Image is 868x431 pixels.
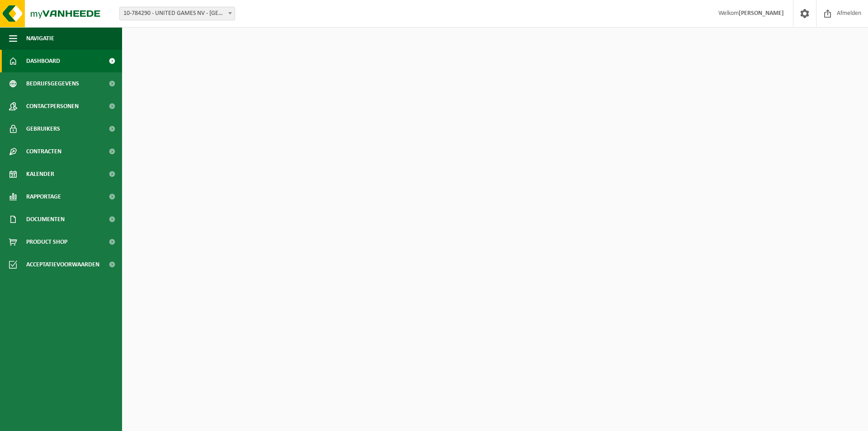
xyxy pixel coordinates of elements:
[120,7,235,20] span: 10-784290 - UNITED GAMES NV - GENT
[26,253,99,276] span: Acceptatievoorwaarden
[26,27,54,50] span: Navigatie
[26,163,54,185] span: Kalender
[26,140,61,163] span: Contracten
[26,118,60,140] span: Gebruikers
[739,10,784,17] strong: [PERSON_NAME]
[26,208,65,231] span: Documenten
[26,72,79,95] span: Bedrijfsgegevens
[26,50,60,72] span: Dashboard
[26,95,79,118] span: Contactpersonen
[119,7,235,20] span: 10-784290 - UNITED GAMES NV - GENT
[26,185,61,208] span: Rapportage
[26,231,67,253] span: Product Shop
